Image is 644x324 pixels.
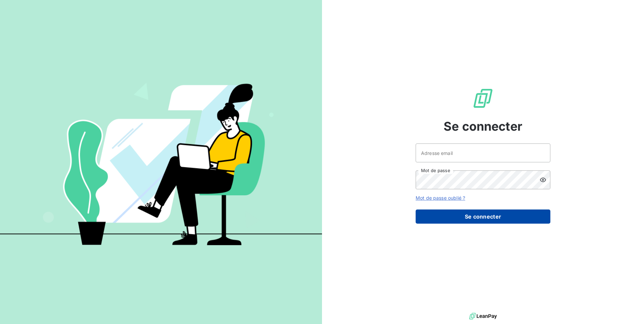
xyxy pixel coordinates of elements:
[416,143,550,162] input: placeholder
[472,88,494,109] img: Logo LeanPay
[469,311,497,321] img: logo
[416,209,550,224] button: Se connecter
[444,117,522,135] span: Se connecter
[416,195,465,201] a: Mot de passe oublié ?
